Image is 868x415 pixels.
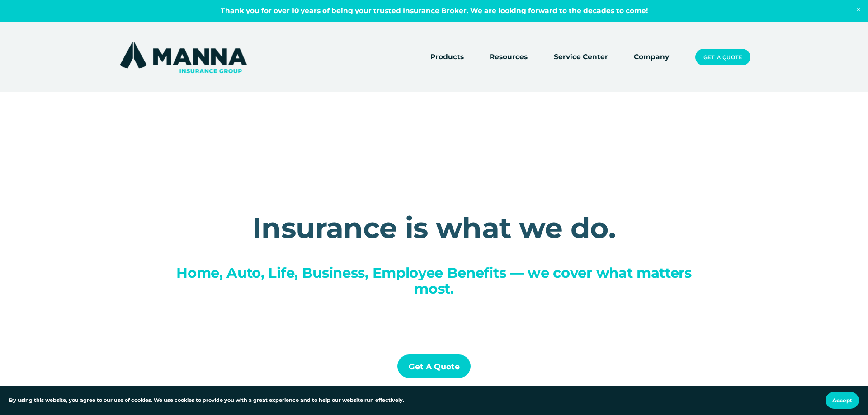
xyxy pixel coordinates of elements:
[554,51,608,64] a: Service Center
[252,210,616,245] strong: Insurance is what we do.
[118,40,249,75] img: Manna Insurance Group
[397,354,471,378] a: Get a Quote
[490,51,528,64] a: folder dropdown
[490,51,528,63] span: Resources
[832,397,852,404] span: Accept
[9,396,404,405] p: By using this website, you agree to our use of cookies. We use cookies to provide you with a grea...
[826,392,859,409] button: Accept
[634,51,669,64] a: Company
[695,49,750,66] a: Get a Quote
[430,51,464,64] a: folder dropdown
[430,51,464,63] span: Products
[176,264,695,297] span: Home, Auto, Life, Business, Employee Benefits — we cover what matters most.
